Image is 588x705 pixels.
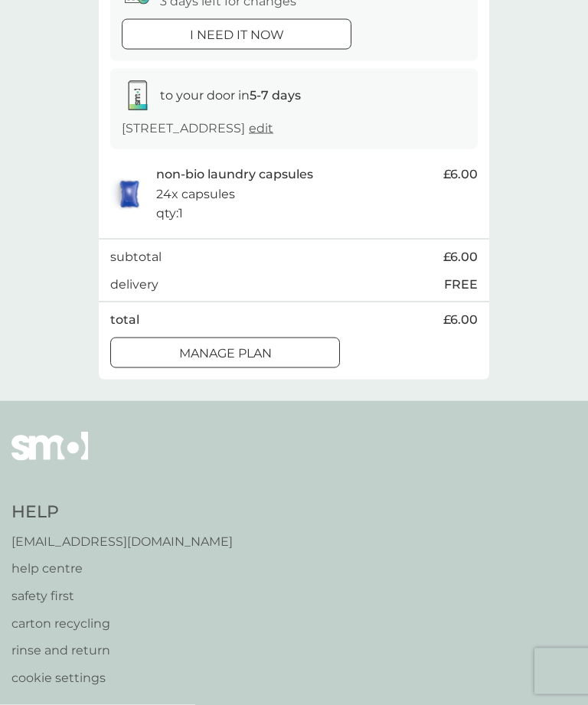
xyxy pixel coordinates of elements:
p: total [110,310,139,330]
p: i need it now [190,25,284,45]
a: help centre [11,559,233,579]
a: cookie settings [11,668,233,688]
span: to your door in [160,88,301,103]
p: FREE [444,275,478,295]
p: non-bio laundry capsules [156,165,313,184]
span: £6.00 [443,165,478,184]
p: delivery [110,275,158,295]
a: edit [249,121,273,135]
a: [EMAIL_ADDRESS][DOMAIN_NAME] [11,532,233,552]
a: safety first [11,586,233,606]
img: smol [11,432,88,484]
p: [STREET_ADDRESS] [122,119,273,139]
button: i need it now [122,19,351,50]
h4: Help [11,501,233,524]
p: Manage plan [179,344,272,364]
span: £6.00 [443,247,478,267]
a: rinse and return [11,641,233,661]
p: subtotal [110,247,162,267]
p: 24x capsules [156,184,235,204]
a: carton recycling [11,614,233,634]
strong: 5-7 days [250,88,301,103]
p: qty : 1 [156,204,183,224]
span: £6.00 [443,310,478,330]
button: Manage plan [110,338,340,368]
